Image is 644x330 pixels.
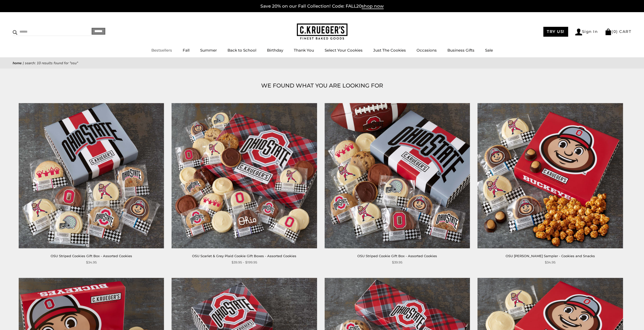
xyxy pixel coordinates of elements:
a: Back to School [227,48,256,53]
img: Bag [605,29,612,35]
input: Search [13,28,73,36]
img: OSU Brutus Buckeye Sampler - Cookies and Snacks [477,103,623,248]
span: $34.95 [545,260,555,265]
a: Fall [183,48,190,53]
a: Home [13,61,22,65]
a: TRY US! [543,27,568,37]
span: | [23,61,24,65]
a: Business Gifts [447,48,474,53]
a: Sale [485,48,493,53]
nav: breadcrumbs [13,60,631,66]
span: Search: 10 results found for "osu" [25,61,78,65]
a: OSU [PERSON_NAME] Sampler - Cookies and Snacks [506,254,595,258]
a: Occasions [417,48,437,53]
a: Save 20% on our Fall Collection! Code: FALL20shop now [260,4,384,9]
a: Birthday [267,48,283,53]
img: Search [13,30,17,35]
a: OSU Scarlet & Grey Plaid Cookie Gift Boxes - Assorted Cookies [192,254,296,258]
a: OSU Striped Cookies Gift Box - Assorted Cookies [51,254,132,258]
a: Select Your Cookies [325,48,363,53]
a: Bestsellers [151,48,172,53]
a: Summer [200,48,217,53]
span: $34.95 [86,260,97,265]
h1: WE FOUND WHAT YOU ARE LOOKING FOR [20,81,624,90]
img: OSU Striped Cookie Gift Box - Assorted Cookies [325,103,470,248]
a: Thank You [294,48,314,53]
a: OSU Striped Cookie Gift Box - Assorted Cookies [357,254,437,258]
a: (0) CART [605,29,631,34]
img: Account [575,29,582,35]
span: $39.95 [392,260,402,265]
a: Just The Cookies [373,48,406,53]
span: $39.95 - $199.95 [232,260,257,265]
span: shop now [362,4,384,9]
span: 0 [613,29,616,34]
img: C.KRUEGER'S [297,24,347,40]
a: Sign In [575,29,598,35]
img: OSU Scarlet & Grey Plaid Cookie Gift Boxes - Assorted Cookies [172,103,317,248]
img: OSU Striped Cookies Gift Box - Assorted Cookies [19,103,164,248]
